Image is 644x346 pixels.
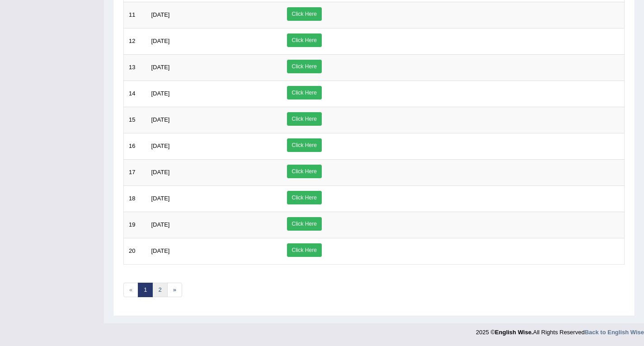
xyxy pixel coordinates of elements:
a: » [167,283,182,298]
a: Click Here [287,243,322,257]
a: Back to English Wise [585,329,644,336]
span: [DATE] [151,221,170,228]
span: [DATE] [151,38,170,44]
td: 13 [124,54,146,81]
span: [DATE] [151,247,170,254]
a: 1 [138,283,153,298]
a: Click Here [287,7,322,21]
strong: English Wise. [495,329,533,336]
a: Click Here [287,112,322,126]
td: 17 [124,159,146,185]
span: [DATE] [151,11,170,18]
span: [DATE] [151,90,170,97]
td: 20 [124,238,146,264]
a: Click Here [287,138,322,152]
td: 14 [124,81,146,107]
td: 11 [124,2,146,28]
a: Click Here [287,33,322,47]
span: [DATE] [151,64,170,71]
span: [DATE] [151,169,170,175]
span: [DATE] [151,142,170,149]
a: Click Here [287,165,322,178]
a: Click Here [287,60,322,73]
a: Click Here [287,217,322,231]
span: [DATE] [151,116,170,123]
span: « [123,283,138,298]
td: 12 [124,28,146,54]
td: 18 [124,185,146,212]
a: Click Here [287,86,322,100]
td: 16 [124,133,146,159]
span: [DATE] [151,195,170,202]
td: 19 [124,212,146,238]
div: 2025 © All Rights Reserved [476,323,644,337]
td: 15 [124,107,146,133]
a: Click Here [287,191,322,204]
a: 2 [152,283,167,298]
